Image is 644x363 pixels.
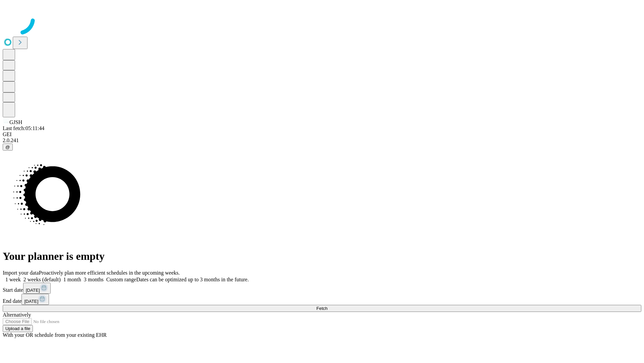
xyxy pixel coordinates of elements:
[5,277,21,282] span: 1 week
[3,294,641,305] div: End date
[106,277,136,282] span: Custom range
[3,312,31,318] span: Alternatively
[23,277,61,282] span: 2 weeks (default)
[26,288,40,293] span: [DATE]
[3,144,13,151] button: @
[84,277,104,282] span: 3 months
[24,299,38,304] span: [DATE]
[63,277,81,282] span: 1 month
[3,305,641,312] button: Fetch
[316,306,327,311] span: Fetch
[3,125,44,131] span: Last fetch: 05:11:44
[3,325,33,332] button: Upload a file
[39,270,180,276] span: Proactively plan more efficient schedules in the upcoming weeks.
[3,332,107,338] span: With your OR schedule from your existing EHR
[9,119,22,125] span: GJSH
[3,283,641,294] div: Start date
[23,283,51,294] button: [DATE]
[3,270,39,276] span: Import your data
[3,137,641,144] div: 2.0.241
[3,250,641,263] h1: Your planner is empty
[21,294,49,305] button: [DATE]
[3,131,641,137] div: GEI
[136,277,249,282] span: Dates can be optimized up to 3 months in the future.
[5,145,10,150] span: @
